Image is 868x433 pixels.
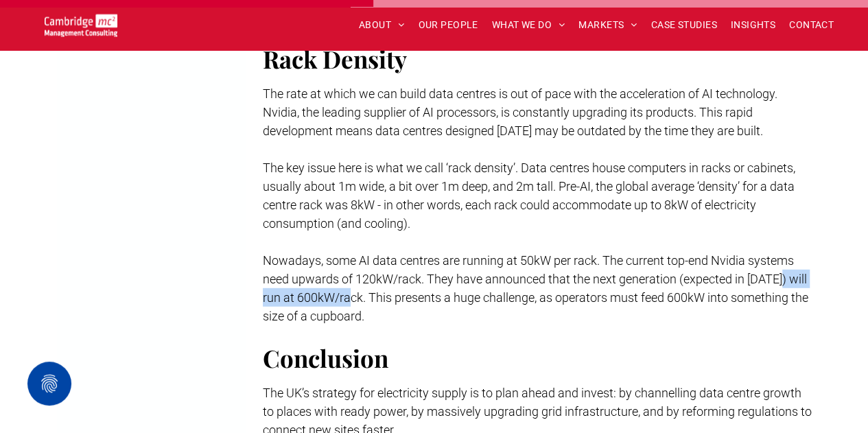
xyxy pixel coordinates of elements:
[263,161,795,231] span: The key issue here is what we call ‘rack density’. Data centres house computers in racks or cabin...
[263,253,808,323] span: Nowadays, some AI data centres are running at 50kW per rack. The current top-end Nvidia systems n...
[263,43,407,75] span: Rack Density
[724,14,782,36] a: INSIGHTS
[572,14,644,36] a: MARKETS
[263,86,777,138] span: The rate at which we can build data centres is out of pace with the acceleration of AI technology...
[45,14,117,36] img: Go to Homepage
[485,14,572,36] a: WHAT WE DO
[352,14,412,36] a: ABOUT
[644,14,724,36] a: CASE STUDIES
[782,14,841,36] a: CONTACT
[263,342,388,374] span: Conclusion
[411,14,484,36] a: OUR PEOPLE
